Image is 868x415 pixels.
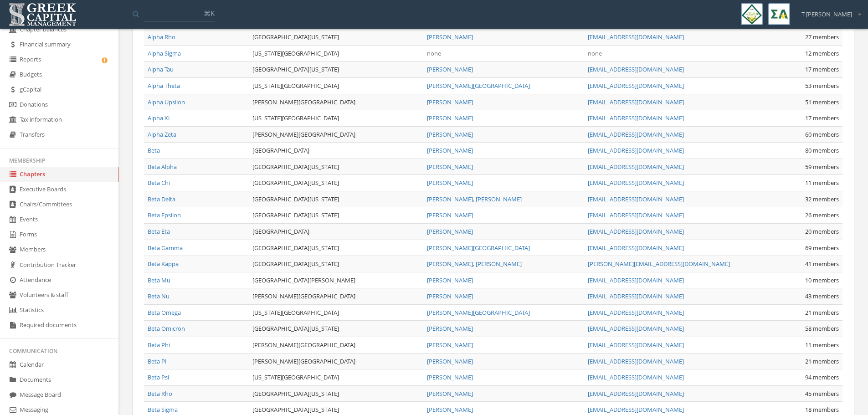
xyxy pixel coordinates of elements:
[796,3,861,19] div: T [PERSON_NAME]
[249,94,423,110] td: [PERSON_NAME][GEOGRAPHIC_DATA]
[427,405,473,414] a: [PERSON_NAME]
[249,353,423,369] td: [PERSON_NAME][GEOGRAPHIC_DATA]
[148,373,169,381] a: Beta Psi
[249,385,423,402] td: [GEOGRAPHIC_DATA][US_STATE]
[148,292,169,300] a: Beta Nu
[805,405,839,414] span: 18 members
[805,373,839,381] span: 94 members
[588,163,684,171] a: [EMAIL_ADDRESS][DOMAIN_NAME]
[427,211,473,219] a: [PERSON_NAME]
[805,308,839,317] span: 21 members
[204,9,215,18] span: ⌘K
[148,114,169,122] a: Alpha Xi
[249,272,423,288] td: [GEOGRAPHIC_DATA][PERSON_NAME]
[805,33,839,41] span: 27 members
[148,65,174,73] a: Alpha Tau
[588,276,684,284] a: [EMAIL_ADDRESS][DOMAIN_NAME]
[805,65,839,73] span: 17 members
[588,179,684,187] a: [EMAIL_ADDRESS][DOMAIN_NAME]
[805,195,839,203] span: 32 members
[427,292,473,300] a: [PERSON_NAME]
[805,324,839,333] span: 58 members
[148,146,160,154] a: Beta
[427,146,473,154] a: [PERSON_NAME]
[588,260,730,268] a: [PERSON_NAME][EMAIL_ADDRESS][DOMAIN_NAME]
[249,321,423,337] td: [GEOGRAPHIC_DATA][US_STATE]
[427,179,473,187] a: [PERSON_NAME]
[588,82,684,90] a: [EMAIL_ADDRESS][DOMAIN_NAME]
[249,256,423,272] td: [GEOGRAPHIC_DATA][US_STATE]
[805,389,839,398] span: 45 members
[249,126,423,143] td: [PERSON_NAME][GEOGRAPHIC_DATA]
[249,304,423,321] td: [US_STATE][GEOGRAPHIC_DATA]
[427,341,473,349] a: [PERSON_NAME]
[805,260,839,268] span: 41 members
[249,240,423,256] td: [GEOGRAPHIC_DATA][US_STATE]
[249,159,423,175] td: [GEOGRAPHIC_DATA][US_STATE]
[805,163,839,171] span: 59 members
[148,211,181,219] a: Beta Epsilon
[588,98,684,106] a: [EMAIL_ADDRESS][DOMAIN_NAME]
[427,130,473,138] a: [PERSON_NAME]
[588,195,684,203] a: [EMAIL_ADDRESS][DOMAIN_NAME]
[148,324,185,333] a: Beta Omicron
[148,163,177,171] a: Beta Alpha
[588,49,602,57] span: none
[148,98,185,106] a: Alpha Upsilon
[148,130,176,138] a: Alpha Zeta
[588,114,684,122] a: [EMAIL_ADDRESS][DOMAIN_NAME]
[148,276,170,284] a: Beta Mu
[249,77,423,94] td: [US_STATE][GEOGRAPHIC_DATA]
[427,33,473,41] a: [PERSON_NAME]
[805,146,839,154] span: 80 members
[805,357,839,365] span: 21 members
[588,130,684,138] a: [EMAIL_ADDRESS][DOMAIN_NAME]
[249,224,423,240] td: [GEOGRAPHIC_DATA]
[805,292,839,300] span: 43 members
[427,114,473,122] a: [PERSON_NAME]
[249,29,423,46] td: [GEOGRAPHIC_DATA][US_STATE]
[805,341,839,349] span: 11 members
[588,389,684,398] a: [EMAIL_ADDRESS][DOMAIN_NAME]
[588,405,684,414] a: [EMAIL_ADDRESS][DOMAIN_NAME]
[588,324,684,333] a: [EMAIL_ADDRESS][DOMAIN_NAME]
[805,179,839,187] span: 11 members
[249,191,423,207] td: [GEOGRAPHIC_DATA][US_STATE]
[427,373,473,381] a: [PERSON_NAME]
[588,373,684,381] a: [EMAIL_ADDRESS][DOMAIN_NAME]
[148,244,183,252] a: Beta Gamma
[427,227,473,236] a: [PERSON_NAME]
[427,357,473,365] a: [PERSON_NAME]
[427,49,441,57] span: none
[148,227,170,236] a: Beta Eta
[588,33,684,41] a: [EMAIL_ADDRESS][DOMAIN_NAME]
[249,61,423,78] td: [GEOGRAPHIC_DATA][US_STATE]
[148,357,166,365] a: Beta Pi
[805,244,839,252] span: 69 members
[148,389,172,398] a: Beta Rho
[249,143,423,159] td: [GEOGRAPHIC_DATA]
[588,211,684,219] a: [EMAIL_ADDRESS][DOMAIN_NAME]
[148,82,180,90] a: Alpha Theta
[148,405,178,414] a: Beta Sigma
[427,195,522,203] a: [PERSON_NAME], [PERSON_NAME]
[427,324,473,333] a: [PERSON_NAME]
[588,227,684,236] a: [EMAIL_ADDRESS][DOMAIN_NAME]
[588,308,684,317] a: [EMAIL_ADDRESS][DOMAIN_NAME]
[805,276,839,284] span: 10 members
[249,110,423,127] td: [US_STATE][GEOGRAPHIC_DATA]
[805,211,839,219] span: 26 members
[588,341,684,349] a: [EMAIL_ADDRESS][DOMAIN_NAME]
[148,195,175,203] a: Beta Delta
[588,65,684,73] a: [EMAIL_ADDRESS][DOMAIN_NAME]
[148,33,175,41] a: Alpha Rho
[427,260,522,268] a: [PERSON_NAME], [PERSON_NAME]
[805,114,839,122] span: 17 members
[148,260,179,268] a: Beta Kappa
[427,276,473,284] a: [PERSON_NAME]
[249,175,423,191] td: [GEOGRAPHIC_DATA][US_STATE]
[249,369,423,386] td: [US_STATE][GEOGRAPHIC_DATA]
[801,10,852,19] span: T [PERSON_NAME]
[588,357,684,365] a: [EMAIL_ADDRESS][DOMAIN_NAME]
[805,227,839,236] span: 20 members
